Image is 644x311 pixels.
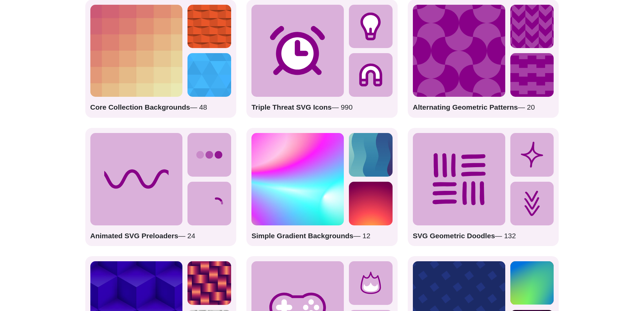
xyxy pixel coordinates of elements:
p: — 132 [413,230,554,241]
img: red shiny ribbon woven into a pattern [187,261,231,305]
strong: Alternating Geometric Patterns [413,103,518,111]
img: glowing yellow warming the purple vector sky [349,182,393,225]
strong: SVG Geometric Doodles [413,232,495,240]
img: grid of squares pink blending into yellow [90,5,183,97]
p: — 48 [90,102,231,113]
p: — 20 [413,102,554,113]
img: colorful radial mesh gradient rainbow [251,133,344,225]
strong: Core Collection Backgrounds [90,103,190,111]
img: Purple alternating chevron pattern [510,5,554,48]
img: purple zig zag zipper pattern [510,53,554,97]
strong: Simple Gradient Backgrounds [251,232,353,240]
p: — 24 [90,230,231,241]
img: orange repeating pattern of alternating raised tiles [187,5,231,48]
p: — 12 [251,230,393,241]
img: purple mushroom cap design pattern [413,5,505,97]
p: — 990 [251,102,393,113]
strong: Animated SVG Preloaders [90,232,178,240]
img: alternating gradient chain from purple to green [349,133,393,177]
strong: Triple Threat SVG Icons [251,103,332,111]
img: triangles in various blue shades background [187,53,231,97]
